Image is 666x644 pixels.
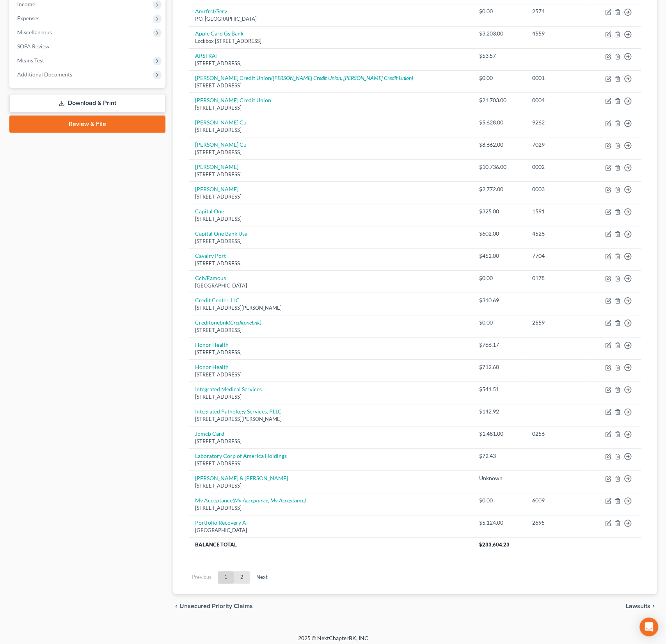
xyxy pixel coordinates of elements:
i: chevron_right [650,603,657,609]
div: $325.00 [479,208,520,215]
button: chevron_left Unsecured Priority Claims [173,603,253,609]
a: SOFA Review [11,39,165,53]
span: Expenses [17,15,39,21]
div: [STREET_ADDRESS] [195,504,467,512]
a: ARSTRAT [195,52,218,59]
div: 2695 [532,519,583,527]
a: Portfolio Recovery A [195,519,246,526]
div: [STREET_ADDRESS] [195,460,467,467]
i: (Mv Acceptance, Mv Acceptance) [233,497,306,504]
div: [STREET_ADDRESS] [195,260,467,267]
div: [STREET_ADDRESS] [195,349,467,356]
div: [STREET_ADDRESS] [195,238,467,245]
span: SOFA Review [17,43,50,50]
a: Credit Center, LLC [195,297,240,303]
a: Apple Card Gs Bank [195,30,243,37]
a: Next [250,571,274,584]
button: Lawsuits chevron_right [626,603,657,609]
div: 0001 [532,74,583,82]
span: Additional Documents [17,71,72,78]
i: chevron_left [173,603,179,609]
span: Miscellaneous [17,29,52,35]
div: [STREET_ADDRESS] [195,171,467,178]
div: [STREET_ADDRESS] [195,393,467,401]
div: 2574 [532,7,583,15]
div: $8,662.00 [479,141,520,149]
div: P.O. [GEOGRAPHIC_DATA] [195,15,467,23]
a: Honor Health [195,364,229,370]
div: 4559 [532,30,583,37]
div: [STREET_ADDRESS] [195,438,467,445]
div: Unknown [479,474,520,482]
div: $5,628.00 [479,119,520,126]
div: 7029 [532,141,583,149]
div: $712.60 [479,363,520,371]
div: $2,772.00 [479,185,520,193]
div: 7704 [532,252,583,260]
div: $0.00 [479,74,520,82]
span: Income [17,1,35,7]
div: $0.00 [479,274,520,282]
a: Capital One [195,208,224,215]
a: [PERSON_NAME] Cu [195,119,247,126]
a: [PERSON_NAME] [195,163,238,170]
div: $53.57 [479,52,520,60]
div: [STREET_ADDRESS] [195,60,467,67]
div: 0003 [532,185,583,193]
div: Lockbox [STREET_ADDRESS] [195,37,467,45]
div: 0004 [532,96,583,104]
a: Creditonebnk(Creditonebnk) [195,319,261,326]
div: [STREET_ADDRESS] [195,215,467,223]
a: 1 [218,571,234,584]
div: Open Intercom Messenger [639,617,658,636]
div: $452.00 [479,252,520,260]
div: $602.00 [479,230,520,238]
div: $10,736.00 [479,163,520,171]
div: $142.92 [479,408,520,415]
div: 0256 [532,430,583,438]
div: $3,203.00 [479,30,520,37]
div: 1591 [532,208,583,215]
th: Balance Total [189,537,473,551]
div: [STREET_ADDRESS] [195,326,467,334]
a: [PERSON_NAME] & [PERSON_NAME] [195,475,288,481]
div: [STREET_ADDRESS] [195,104,467,112]
a: [PERSON_NAME] [195,186,238,192]
a: Capital One Bank Usa [195,230,247,237]
i: ([PERSON_NAME] Credit Union, [PERSON_NAME] Credit Union) [271,75,413,81]
div: [GEOGRAPHIC_DATA] [195,282,467,289]
a: Cavalry Port [195,252,226,259]
a: Download & Print [9,94,165,112]
div: $72.43 [479,452,520,460]
span: Means Test [17,57,44,64]
div: [GEOGRAPHIC_DATA] [195,527,467,534]
a: 2 [234,571,250,584]
a: Jpmcb Card [195,430,224,437]
div: [STREET_ADDRESS] [195,82,467,89]
div: [STREET_ADDRESS] [195,193,467,200]
span: Lawsuits [626,603,650,609]
a: Review & File [9,115,165,133]
span: Unsecured Priority Claims [179,603,253,609]
div: $310.69 [479,296,520,304]
div: 0178 [532,274,583,282]
a: [PERSON_NAME] Credit Union([PERSON_NAME] Credit Union, [PERSON_NAME] Credit Union) [195,75,413,81]
a: [PERSON_NAME] Credit Union [195,97,271,103]
div: 0002 [532,163,583,171]
div: [STREET_ADDRESS][PERSON_NAME] [195,304,467,312]
div: 2559 [532,319,583,326]
a: Amrfrst/Serv [195,8,227,14]
div: [STREET_ADDRESS] [195,149,467,156]
a: Integrated Pathology Services, PLLC [195,408,282,415]
div: $0.00 [479,7,520,15]
div: [STREET_ADDRESS] [195,371,467,378]
a: Laboratory Corp of America Holdings [195,452,287,459]
a: Honor Health [195,341,229,348]
div: $5,124.00 [479,519,520,527]
a: Ccb/Famous [195,275,226,281]
div: 4528 [532,230,583,238]
div: $1,481.00 [479,430,520,438]
div: $0.00 [479,497,520,504]
i: (Creditonebnk) [229,319,261,326]
div: [STREET_ADDRESS] [195,482,467,490]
